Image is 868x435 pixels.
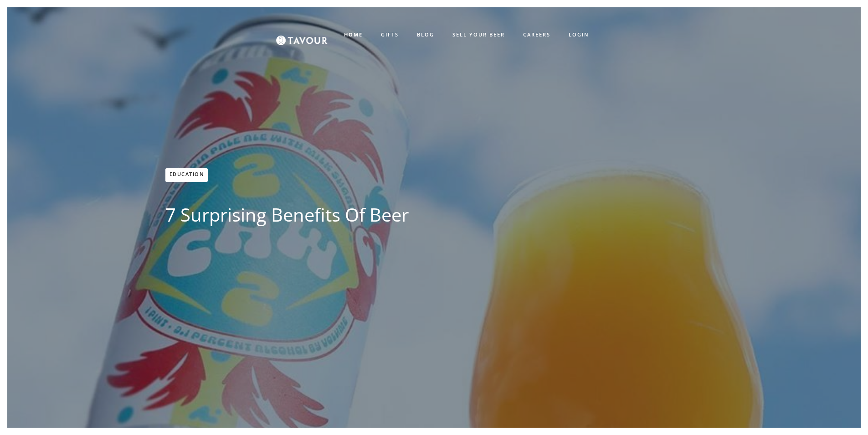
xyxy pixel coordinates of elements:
a: CAREERS [514,27,560,42]
a: GIFTS [372,27,408,42]
a: BLOG [408,27,443,42]
a: SELL YOUR BEER [443,27,514,42]
a: Education [165,168,208,182]
strong: HOME [344,31,363,38]
a: HOME [335,27,372,42]
h1: 7 Surprising Benefits of Beer [165,204,409,226]
a: LOGIN [560,27,598,42]
iframe: X Post Button [165,243,195,253]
